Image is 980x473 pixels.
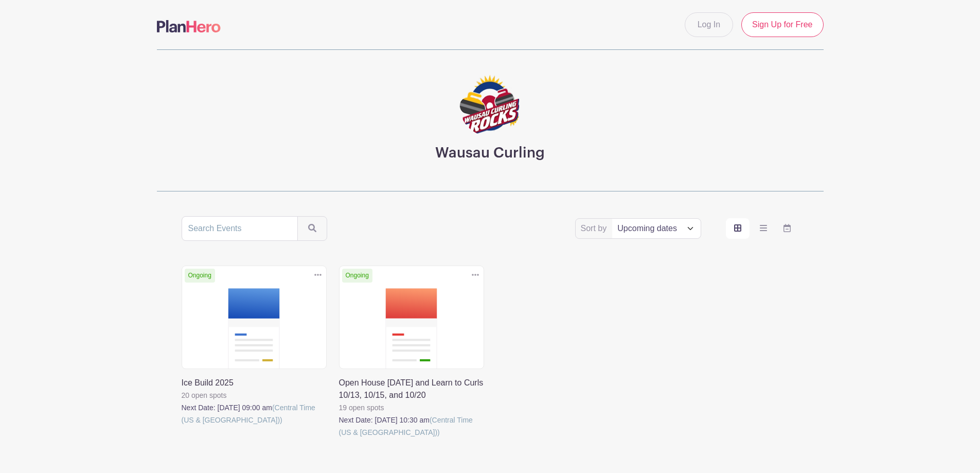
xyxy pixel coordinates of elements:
[435,145,545,162] h3: Wausau Curling
[685,12,733,37] a: Log In
[726,218,799,239] div: order and view
[459,75,521,136] img: logo-1.png
[581,222,610,235] label: Sort by
[157,20,221,32] img: logo-507f7623f17ff9eddc593b1ce0a138ce2505c220e1c5a4e2b4648c50719b7d32.svg
[741,12,823,37] a: Sign Up for Free
[182,216,298,241] input: Search Events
